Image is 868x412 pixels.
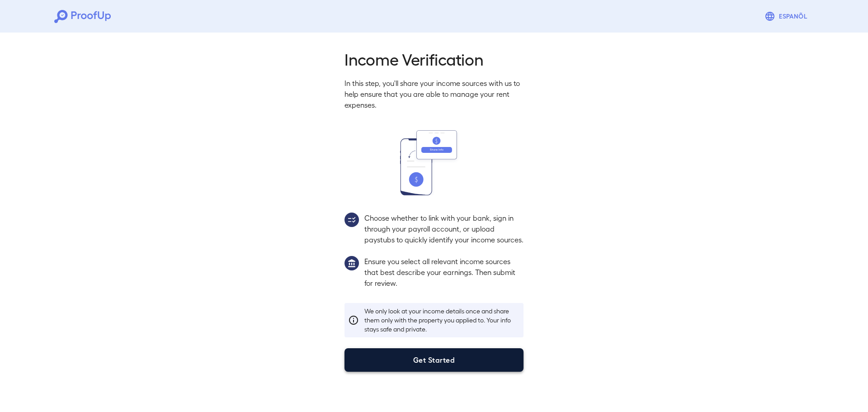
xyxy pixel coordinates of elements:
[761,7,814,25] button: Espanõl
[344,348,524,372] button: Get Started
[344,49,524,69] h2: Income Verification
[364,307,520,334] p: We only look at your income details once and share them only with the property you applied to. Yo...
[344,256,359,270] img: group1.svg
[344,78,524,110] p: In this step, you'll share your income sources with us to help ensure that you are able to manage...
[364,256,524,289] p: Ensure you select all relevant income sources that best describe your earnings. Then submit for r...
[364,213,524,245] p: Choose whether to link with your bank, sign in through your payroll account, or upload paystubs t...
[344,213,359,227] img: group2.svg
[400,130,468,195] img: transfer_money.svg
